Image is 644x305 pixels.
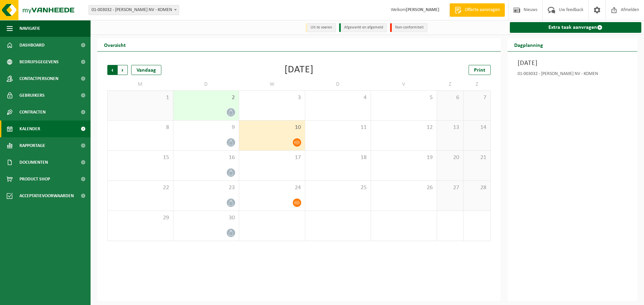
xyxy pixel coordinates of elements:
[339,23,387,32] li: Afgewerkt en afgemeld
[305,78,371,90] td: D
[284,65,314,75] div: [DATE]
[177,94,236,101] span: 2
[243,154,302,161] span: 17
[306,23,336,32] li: Uit te voeren
[406,7,439,12] strong: [PERSON_NAME]
[309,154,368,161] span: 18
[467,154,487,161] span: 21
[518,72,628,78] div: 01-003032 - [PERSON_NAME] NV - KOMEN
[507,38,550,51] h2: Dagplanning
[107,65,117,75] span: Vorige
[440,154,460,161] span: 20
[474,68,485,73] span: Print
[19,37,45,54] span: Dashboard
[440,184,460,192] span: 27
[467,184,487,192] span: 28
[111,154,170,161] span: 15
[19,187,74,204] span: Acceptatievoorwaarden
[177,124,236,131] span: 9
[111,94,170,101] span: 1
[371,78,437,90] td: V
[374,124,433,131] span: 12
[111,124,170,131] span: 8
[118,65,128,75] span: Volgende
[374,94,433,101] span: 5
[19,70,58,87] span: Contactpersonen
[467,94,487,101] span: 7
[518,58,628,68] h3: [DATE]
[89,5,179,15] span: 01-003032 - ROUSSEAU LUC NV - KOMEN
[239,78,305,90] td: W
[467,124,487,131] span: 14
[177,214,236,222] span: 30
[19,104,46,121] span: Contracten
[243,124,302,131] span: 10
[469,65,491,75] a: Print
[97,38,132,51] h2: Overzicht
[177,184,236,192] span: 23
[19,171,50,187] span: Product Shop
[390,23,427,32] li: Non-conformiteit
[19,87,45,104] span: Gebruikers
[89,5,179,15] span: 01-003032 - ROUSSEAU LUC NV - KOMEN
[309,94,368,101] span: 4
[177,154,236,161] span: 16
[19,121,40,137] span: Kalender
[463,7,501,13] span: Offerte aanvragen
[510,22,642,33] a: Extra taak aanvragen
[19,137,45,154] span: Rapportage
[437,78,464,90] td: Z
[309,124,368,131] span: 11
[19,154,48,171] span: Documenten
[19,54,59,70] span: Bedrijfsgegevens
[440,94,460,101] span: 6
[243,184,302,192] span: 24
[111,184,170,192] span: 22
[309,184,368,192] span: 25
[131,65,161,75] div: Vandaag
[464,78,490,90] td: Z
[374,184,433,192] span: 26
[243,94,302,101] span: 3
[449,3,505,17] a: Offerte aanvragen
[111,214,170,222] span: 29
[19,20,40,37] span: Navigatie
[107,78,173,90] td: M
[440,124,460,131] span: 13
[173,78,239,90] td: D
[374,154,433,161] span: 19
